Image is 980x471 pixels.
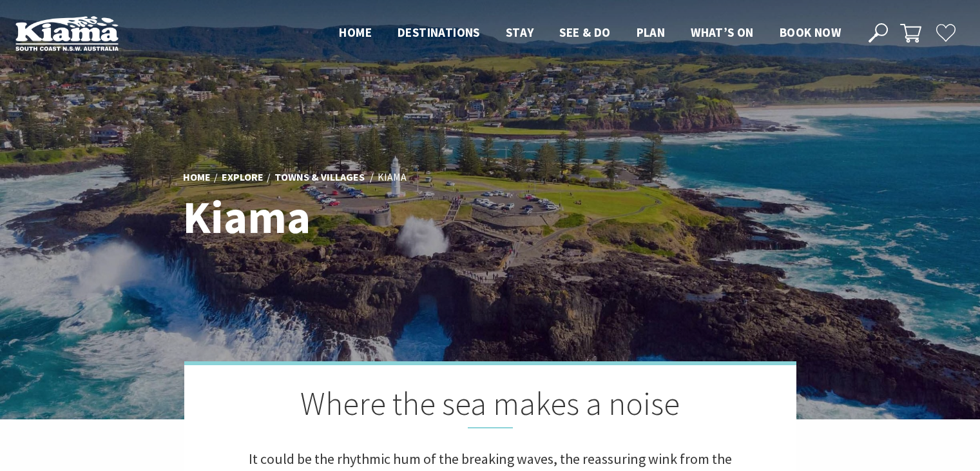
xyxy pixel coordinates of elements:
[506,25,534,40] span: Stay
[222,170,264,185] a: Explore
[780,25,841,40] span: Book now
[183,192,547,242] h1: Kiama
[339,25,372,40] span: Home
[15,15,119,51] img: Kiama Logo
[326,23,854,44] nav: Main Menu
[637,25,666,40] span: Plan
[559,25,610,40] span: See & Do
[691,25,754,40] span: What’s On
[183,170,211,185] a: Home
[378,169,407,186] li: Kiama
[249,385,732,428] h2: Where the sea makes a noise
[398,25,480,40] span: Destinations
[274,170,365,185] a: Towns & Villages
